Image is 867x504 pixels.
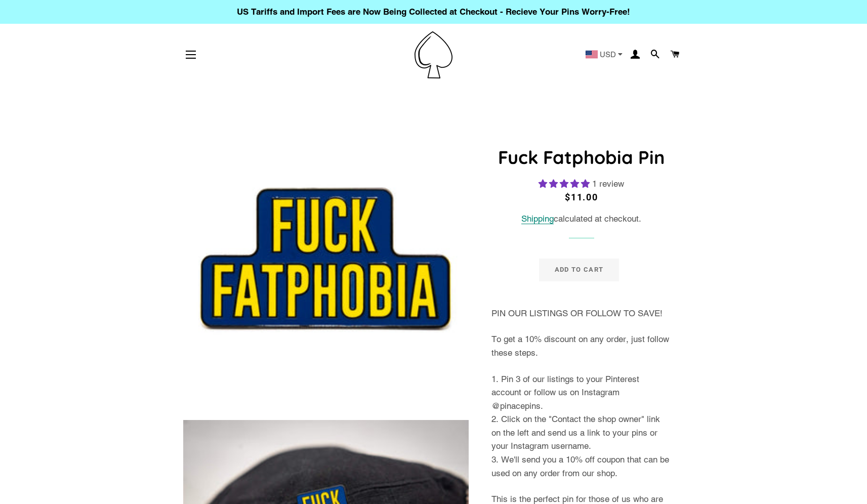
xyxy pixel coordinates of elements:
[592,179,624,189] span: 1 review
[491,145,671,170] h1: Fuck Fatphobia Pin
[539,259,619,281] button: Add to Cart
[491,212,671,226] div: calculated at checkout.
[491,332,671,359] p: To get a 10% discount on any order, just follow these steps.
[539,179,592,189] span: 5.00 stars
[491,372,671,480] p: 1. Pin 3 of our listings to your Pinterest account or follow us on Instagram @pinacepins. 2. Clic...
[555,266,603,273] span: Add to Cart
[491,307,671,320] p: PIN OUR LISTINGS OR FOLLOW TO SAVE!
[600,51,616,58] span: USD
[183,127,469,412] img: Fuck Fatphobia Enamel Pin Badge Chub Bear Chaser Body Diversity Gift For Him/Her - Pin Ace
[415,31,452,78] img: Pin-Ace
[565,192,598,202] span: $11.00
[521,214,554,224] a: Shipping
